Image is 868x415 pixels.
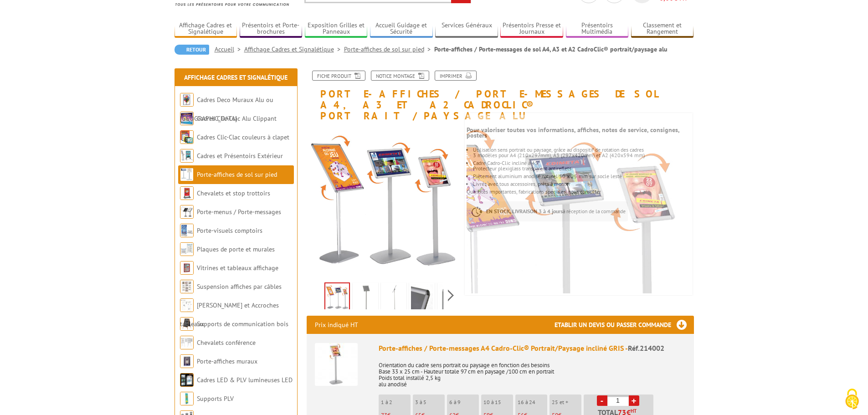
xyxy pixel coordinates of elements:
[180,298,194,312] img: Cimaises et Accroches tableaux
[415,399,445,405] p: 3 à 5
[180,168,194,181] img: Porte-affiches de sol sur pied
[180,301,279,328] a: [PERSON_NAME] et Accroches tableaux
[300,71,701,122] h1: Porte-affiches / Porte-messages de sol A4, A3 et A2 CadroClic® portrait/paysage alu
[371,71,429,81] a: Notice Montage
[197,133,289,141] a: Cadres Clic-Clac couleurs à clapet
[841,388,863,410] img: Cookies (fenêtre modale)
[175,45,209,55] a: Retour
[315,316,358,334] p: Prix indiqué HT
[597,395,607,406] a: -
[518,399,547,405] p: 16 à 24
[180,186,194,200] img: Chevalets et stop trottoirs
[435,21,498,36] a: Services Généraux
[197,152,283,160] a: Cadres et Présentoirs Extérieur
[180,130,194,144] img: Cadres Clic-Clac couleurs à clapet
[180,205,194,219] img: Porte-menus / Porte-messages
[354,284,376,313] img: porte_affiches_214002_214003_sans_affiche.jpg
[240,21,303,36] a: Présentoirs et Porte-brochures
[180,280,194,293] img: Suspension affiches par câbles
[566,21,629,36] a: Présentoirs Multimédia
[180,242,194,256] img: Plaques de porte et murales
[629,395,639,406] a: +
[379,343,686,354] div: Porte-affiches / Porte-messages A4 Cadro-Clic® Portrait/Paysage incliné GRIS -
[197,338,256,347] a: Chevalets conférence
[180,93,194,107] img: Cadres Deco Muraux Alu ou Bois
[307,126,460,280] img: porte_affiches_214002_214003_214902.jpg
[344,45,434,53] a: Porte-affiches de sol sur pied
[197,357,257,365] a: Porte-affiches muraux
[417,113,691,386] img: porte_affiches_214002_214003_214902.jpg
[631,408,637,414] sup: HT
[197,395,234,403] a: Supports PLV
[836,384,868,415] button: Cookies (fenêtre modale)
[435,71,477,81] a: Imprimer
[483,399,513,405] p: 10 à 15
[197,226,262,235] a: Porte-visuels comptoirs
[197,282,282,291] a: Suspension affiches par câbles
[197,320,288,328] a: Supports de communication bois
[449,399,479,405] p: 6 à 9
[197,170,277,179] a: Porte-affiches de sol sur pied
[381,399,411,405] p: 1 à 2
[552,399,581,405] p: 25 et +
[325,283,349,312] img: porte_affiches_214002_214003_214902.jpg
[180,392,194,405] img: Supports PLV
[315,343,358,386] img: Porte-affiches / Porte-messages A4 Cadro-Clic® Portrait/Paysage incliné GRIS
[180,336,194,349] img: Chevalets conférence
[197,264,278,272] a: Vitrines et tableaux affichage
[197,189,270,197] a: Chevalets et stop trottoirs
[434,45,668,54] li: Porte-affiches / Porte-messages de sol A4, A3 et A2 CadroClic® portrait/paysage alu
[439,284,461,313] img: porte-affiches-sol-blackline-cadres-inclines-sur-pied-droit_214002_2.jpg
[180,261,194,275] img: Vitrines et tableaux affichage
[383,284,405,313] img: porte_affiches_214002_214003_profil.jpg
[180,96,273,123] a: Cadres Deco Muraux Alu ou [GEOGRAPHIC_DATA]
[411,284,433,313] img: porte-affiches-sol-blackline-cadres-inclines-sur-pied-droit_2140002_1.jpg
[555,316,694,334] h3: Etablir un devis ou passer commande
[197,114,277,123] a: Cadres Clic-Clac Alu Clippant
[447,288,455,303] span: Next
[184,73,288,82] a: Affichage Cadres et Signalétique
[180,149,194,163] img: Cadres et Présentoirs Extérieur
[180,354,194,368] img: Porte-affiches muraux
[197,376,293,384] a: Cadres LED & PLV lumineuses LED
[197,245,275,253] a: Plaques de porte et murales
[305,21,368,36] a: Exposition Grilles et Panneaux
[500,21,563,36] a: Présentoirs Presse et Journaux
[244,45,344,53] a: Affichage Cadres et Signalétique
[197,208,281,216] a: Porte-menus / Porte-messages
[312,71,365,81] a: Fiche produit
[180,224,194,237] img: Porte-visuels comptoirs
[215,45,244,53] a: Accueil
[175,21,237,36] a: Affichage Cadres et Signalétique
[379,356,686,388] p: Orientation du cadre sens portrait ou paysage en fonction des besoins Base 33 x 25 cm - Hauteur t...
[370,21,433,36] a: Accueil Guidage et Sécurité
[628,343,664,353] span: Réf.214002
[631,21,694,36] a: Classement et Rangement
[180,373,194,387] img: Cadres LED & PLV lumineuses LED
